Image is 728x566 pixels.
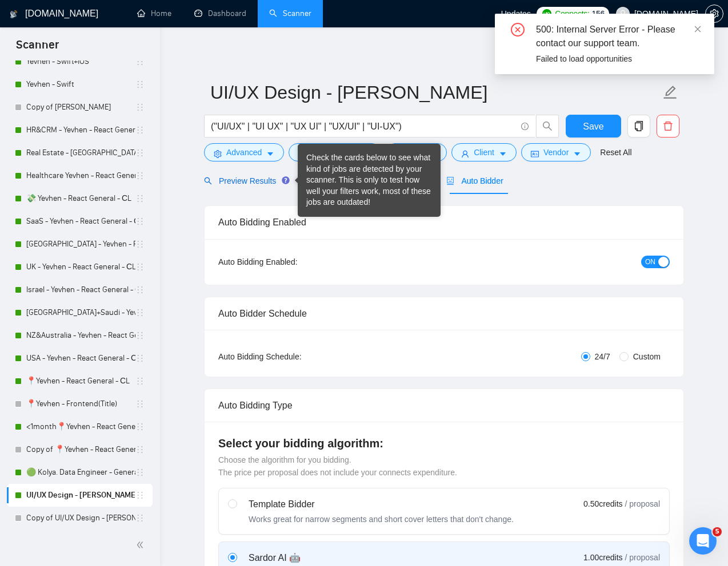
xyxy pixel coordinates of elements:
span: Updates [501,9,531,18]
span: holder [135,194,145,203]
div: Auto Bidding Enabled: [218,256,369,268]
button: copy [627,115,650,138]
li: USA - Yevhen - React General - СL [7,347,153,370]
a: Yevhen - Swift+iOS [26,50,135,73]
a: Real Estate - [GEOGRAPHIC_DATA] - React General - СL [26,141,135,164]
button: Save [566,115,621,138]
li: Copy of 📍Yevhen - React General - СL [7,438,153,461]
span: user [619,10,627,18]
span: 0.50 credits [583,498,622,510]
span: Advanced [226,146,262,159]
span: holder [135,491,145,500]
span: caret-down [499,149,507,158]
div: Auto Bidding Type [218,389,670,422]
a: Copy of UI/UX Design - [PERSON_NAME] [26,507,135,529]
li: Yevhen - Swift [7,73,153,96]
a: Yevhen - Swift [26,73,135,96]
button: setting [705,5,723,23]
span: / proposal [625,498,660,510]
button: userClientcaret-down [451,143,517,161]
span: holder [135,57,145,66]
span: holder [135,331,145,340]
span: copy [628,121,650,131]
li: <1month📍Yevhen - React General - СL [7,415,153,438]
li: UI/UX Design - Mariana Derevianko [7,484,153,507]
span: holder [135,217,145,226]
a: HR&CRM - Yevhen - React General - СL [26,119,135,141]
li: NZ&Australia - Yevhen - React General - СL [7,324,153,347]
a: [GEOGRAPHIC_DATA]+Saudi - Yevhen - React General - СL [26,301,135,324]
span: holder [135,171,145,180]
img: logo [10,5,18,23]
a: Copy of 📍Yevhen - React General - СL [26,438,135,461]
span: delete [657,121,679,131]
span: 1.00 credits [583,551,622,564]
span: double-left [136,539,147,551]
li: UAE+Saudi - Yevhen - React General - СL [7,301,153,324]
div: Tooltip anchor [281,175,291,185]
div: Works great for narrow segments and short cover letters that don't change. [249,514,514,525]
span: holder [135,240,145,249]
iframe: Intercom live chat [689,527,717,555]
span: / proposal [625,552,660,563]
span: 5 [713,527,722,536]
li: 💸 Yevhen - React General - СL [7,187,153,210]
li: Copy of Yevhen - Swift [7,96,153,119]
div: Failed to load opportunities [536,52,701,65]
span: Scanner [7,37,68,60]
a: Israel - Yevhen - React General - СL [26,278,135,301]
li: 🟢 Kolya. Data Engineer - General [7,461,153,484]
li: Yevhen - Swift+iOS [7,50,153,73]
a: 🟢 Kolya. Data Engineer - General [26,461,135,484]
span: holder [135,80,145,89]
span: user [461,149,469,158]
button: idcardVendorcaret-down [521,143,591,161]
button: settingAdvancedcaret-down [204,143,284,161]
span: search [204,177,212,185]
img: upwork-logo.png [542,9,551,18]
li: SaaS - Yevhen - React General - СL [7,210,153,233]
span: search [537,121,558,131]
a: UI/UX Design - [PERSON_NAME] [26,484,135,507]
div: Auto Bidding Enabled [218,206,670,238]
span: holder [135,126,145,135]
input: Search Freelance Jobs... [211,119,516,134]
a: homeHome [137,9,171,18]
li: HR&CRM - Yevhen - React General - СL [7,119,153,141]
a: dashboardDashboard [194,9,246,18]
a: USA - Yevhen - React General - СL [26,347,135,370]
li: 📍Yevhen - React General - СL [7,370,153,393]
span: holder [135,148,145,157]
a: 💸 Yevhen - React General - СL [26,187,135,210]
span: Choose the algorithm for you bidding. The price per proposal does not include your connects expen... [218,455,457,477]
a: SaaS - Yevhen - React General - СL [26,210,135,233]
span: Auto Bidder [446,176,503,185]
li: 📍Yevhen - Frontend(Title) [7,393,153,415]
button: delete [657,115,679,138]
span: holder [135,399,145,409]
a: 📍Yevhen - React General - СL [26,370,135,393]
div: Check the cards below to see what kind of jobs are detected by your scanner. This is only to test... [306,152,432,208]
span: holder [135,308,145,317]
div: Sardor AI 🤖 [249,551,427,565]
span: holder [135,262,145,272]
span: robot [446,177,454,185]
a: Copy of [PERSON_NAME] [26,96,135,119]
span: close-circle [511,23,525,37]
div: Auto Bidder Schedule [218,297,670,330]
a: [GEOGRAPHIC_DATA] - Yevhen - React General - СL [26,233,135,256]
span: 24/7 [590,350,615,363]
span: holder [135,103,145,112]
span: Connects: [555,7,589,20]
div: Template Bidder [249,498,514,511]
span: setting [214,149,222,158]
span: Preview Results [204,176,286,185]
a: searchScanner [269,9,311,18]
span: caret-down [573,149,581,158]
div: Auto Bidding Schedule: [218,350,369,363]
span: holder [135,422,145,431]
span: holder [135,514,145,523]
span: ON [645,256,655,268]
li: UK - Yevhen - React General - СL [7,256,153,278]
span: Client [474,146,494,159]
